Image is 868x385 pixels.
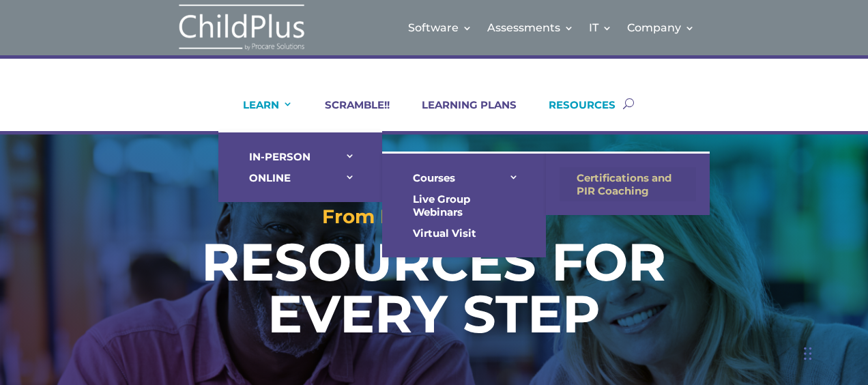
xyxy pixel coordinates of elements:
[232,167,368,188] a: ONLINE
[645,238,868,385] iframe: Chat Widget
[44,207,825,233] h2: From Insight to Action
[232,146,368,167] a: IN-PERSON
[560,167,696,201] a: Certifications and PIR Coaching
[121,236,747,347] h1: RESOURCES FOR EVERY STEP
[804,333,812,374] div: Drag
[396,167,532,188] a: Courses
[308,98,390,131] a: SCRAMBLE!!
[532,98,616,131] a: RESOURCES
[226,98,293,131] a: LEARN
[396,188,532,223] a: Live Group Webinars
[405,98,517,131] a: LEARNING PLANS
[396,223,532,244] a: Virtual Visit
